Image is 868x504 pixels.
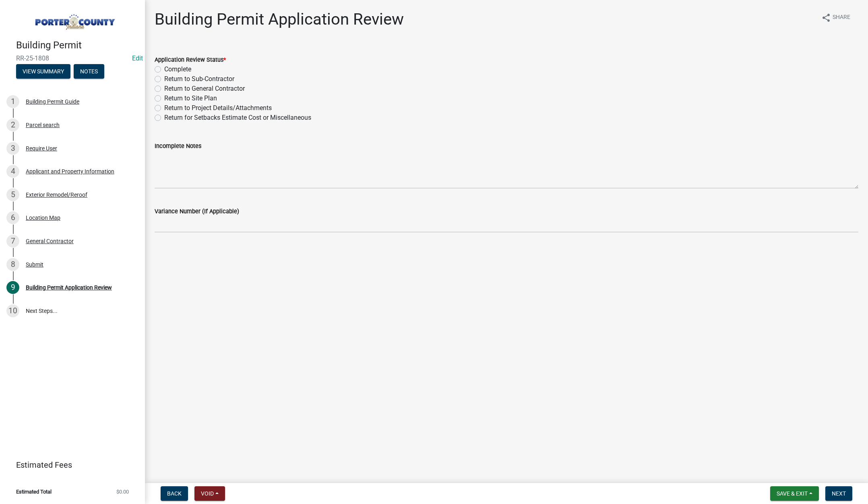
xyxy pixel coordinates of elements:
[832,490,846,497] span: Next
[155,144,201,149] label: Incomplete Notes
[6,258,19,271] div: 8
[26,169,114,174] div: Applicant and Property Information
[16,489,52,494] span: Estimated Total
[155,10,404,29] h1: Building Permit Application Review
[6,281,19,294] div: 9
[16,40,138,51] h4: Building Permit
[194,486,225,501] button: Void
[821,13,831,23] i: share
[164,84,245,94] label: Return to General Contractor
[16,54,129,62] span: RR-25-1808
[164,103,272,113] label: Return to Project Details/Attachments
[26,192,87,198] div: Exterior Remodel/Reroof
[26,238,74,244] div: General Contractor
[26,215,60,221] div: Location Map
[825,486,852,501] button: Next
[155,209,239,215] label: Variance Number (If Applicable)
[74,64,104,79] button: Notes
[6,119,19,131] div: 2
[777,490,808,497] span: Save & Exit
[26,285,112,290] div: Building Permit Application Review
[26,99,79,104] div: Building Permit Guide
[6,235,19,248] div: 7
[164,94,217,103] label: Return to Site Plan
[116,489,129,494] span: $0.00
[16,69,70,75] wm-modal-confirm: Summary
[6,165,19,178] div: 4
[164,74,234,84] label: Return to Sub-Contractor
[6,211,19,224] div: 6
[6,304,19,317] div: 10
[6,95,19,108] div: 1
[155,57,226,63] label: Application Review Status
[26,262,43,267] div: Submit
[74,69,104,75] wm-modal-confirm: Notes
[16,64,70,79] button: View Summary
[132,54,143,62] a: Edit
[26,146,57,151] div: Require User
[26,122,60,128] div: Parcel search
[6,188,19,201] div: 5
[6,457,132,473] a: Estimated Fees
[164,65,191,74] label: Complete
[164,113,311,123] label: Return for Setbacks Estimate Cost or Miscellaneous
[161,486,188,501] button: Back
[815,10,857,25] button: shareShare
[201,490,214,497] span: Void
[833,13,850,23] span: Share
[770,486,819,501] button: Save & Exit
[132,54,143,62] wm-modal-confirm: Edit Application Number
[6,142,19,155] div: 3
[16,8,132,31] img: Porter County, Indiana
[167,490,182,497] span: Back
